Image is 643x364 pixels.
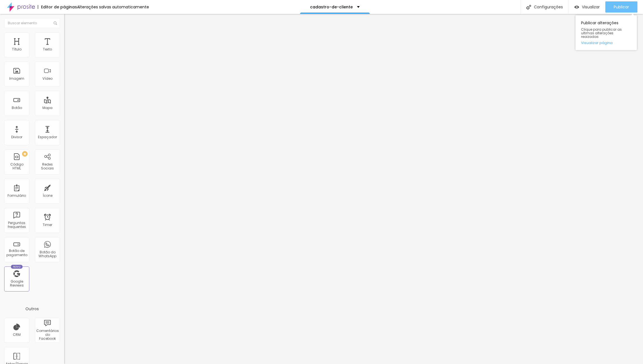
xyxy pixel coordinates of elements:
div: Texto [43,47,52,51]
div: Vídeo [42,77,52,81]
button: Publicar [605,1,637,13]
img: Icone [526,5,531,9]
div: Título [12,47,21,51]
iframe: Editor [64,14,643,364]
p: cadastro-de-cliente [310,5,353,9]
div: Botão [12,106,22,110]
div: Código HTML [6,162,28,171]
span: Clique para publicar as ultimas alterações reaizadas [581,28,631,39]
div: Comentários do Facebook [36,329,58,341]
input: Buscar elemento [4,18,60,28]
div: Ícone [43,194,52,198]
a: Visualizar página [581,41,631,45]
div: Publicar alterações [575,15,637,50]
div: Google Reviews [6,280,28,288]
div: CRM [13,333,21,337]
div: Formulário [8,194,26,198]
div: Alterações salvas automaticamente [77,5,149,9]
div: Timer [43,223,52,227]
img: view-1.svg [574,5,579,9]
div: Perguntas frequentes [6,221,28,229]
div: Mapa [42,106,52,110]
img: Icone [54,21,57,25]
div: Botão do WhatsApp [36,250,58,258]
div: Espaçador [38,135,57,139]
div: Imagem [9,77,24,81]
div: Redes Sociais [36,162,58,171]
div: Editor de páginas [38,5,77,9]
span: Publicar [614,5,629,9]
div: Novo [11,265,23,269]
button: Visualizar [569,1,605,13]
div: Divisor [11,135,22,139]
span: Visualizar [582,5,600,9]
div: Botão de pagamento [6,249,28,257]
